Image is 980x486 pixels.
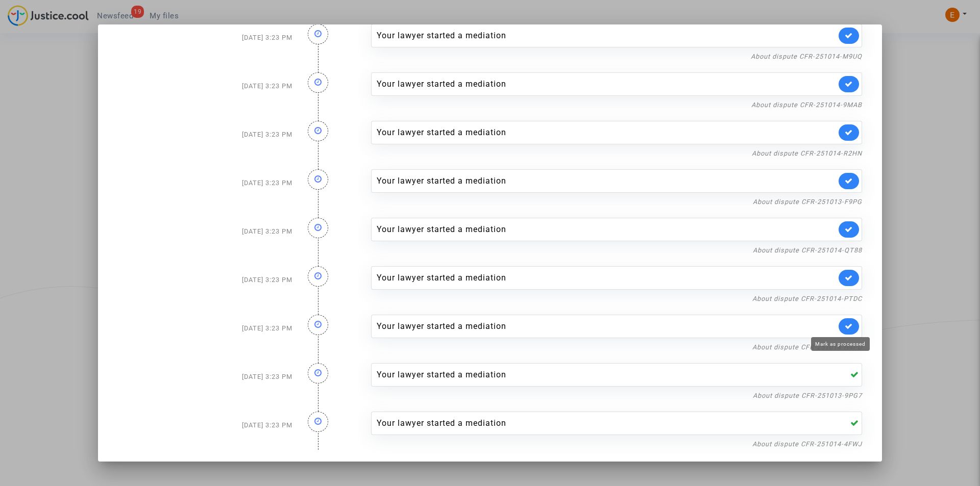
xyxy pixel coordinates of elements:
a: About dispute CFR-251014-QT88 [753,246,862,254]
div: Your lawyer started a mediation [377,126,836,139]
a: About dispute CFR-251014-PTDC [752,295,862,302]
div: Your lawyer started a mediation [377,30,836,42]
a: About dispute CFR-251014-9MAB [751,101,862,109]
div: [DATE] 3:23 PM [110,353,300,401]
a: About dispute CFR-251014-4FWJ [752,440,862,448]
div: [DATE] 3:23 PM [110,256,300,304]
div: Your lawyer started a mediation [377,78,836,90]
div: [DATE] 3:23 PM [110,159,300,208]
a: About dispute CFR-251013-9PG7 [753,392,862,399]
div: [DATE] 3:23 PM [110,111,300,159]
div: [DATE] 3:23 PM [110,304,300,353]
div: Your lawyer started a mediation [377,369,836,381]
div: Your lawyer started a mediation [377,320,836,332]
div: [DATE] 3:23 PM [110,62,300,111]
div: Your lawyer started a mediation [377,272,836,284]
a: About dispute CFR-251014-H4PD [752,343,862,351]
a: About dispute CFR-251014-M9UQ [751,53,862,60]
div: Your lawyer started a mediation [377,175,836,187]
a: About dispute CFR-251013-F9PG [753,198,862,206]
a: About dispute CFR-251014-R2HN [752,149,862,157]
div: [DATE] 3:23 PM [110,401,300,450]
div: [DATE] 3:23 PM [110,208,300,256]
div: Your lawyer started a mediation [377,223,836,236]
div: Your lawyer started a mediation [377,417,836,429]
div: [DATE] 3:23 PM [110,14,300,62]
